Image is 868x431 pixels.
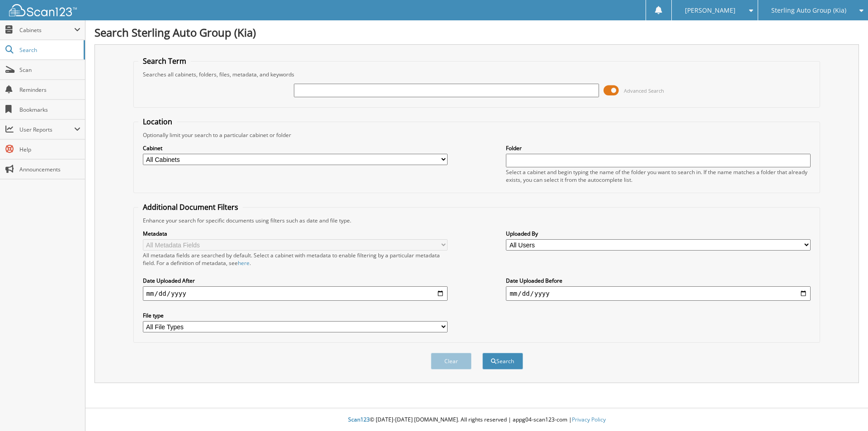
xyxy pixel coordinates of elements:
[431,353,472,369] button: Clear
[143,312,448,319] label: File type
[506,168,811,184] div: Select a cabinet and begin typing the name of the folder you want to search in. If the name match...
[771,8,846,13] span: Sterling Auto Group (Kia)
[85,409,868,431] div: © [DATE]-[DATE] [DOMAIN_NAME]. All rights reserved | appg04-scan123-com |
[506,286,811,301] input: end
[138,56,191,66] legend: Search Term
[506,277,811,284] label: Date Uploaded Before
[19,166,80,173] span: Announcements
[19,146,80,153] span: Help
[624,87,664,94] span: Advanced Search
[143,277,448,284] label: Date Uploaded After
[19,86,80,94] span: Reminders
[19,126,74,133] span: User Reports
[506,144,811,152] label: Folder
[482,353,523,369] button: Search
[143,286,448,301] input: start
[685,8,736,13] span: [PERSON_NAME]
[138,202,243,212] legend: Additional Document Filters
[19,66,80,74] span: Scan
[143,230,448,237] label: Metadata
[238,259,250,267] a: here
[138,117,177,127] legend: Location
[9,4,77,16] img: scan123-logo-white.svg
[572,416,606,423] a: Privacy Policy
[506,230,811,237] label: Uploaded By
[138,71,816,78] div: Searches all cabinets, folders, files, metadata, and keywords
[138,217,816,224] div: Enhance your search for specific documents using filters such as date and file type.
[94,25,859,40] h1: Search Sterling Auto Group (Kia)
[143,251,448,267] div: All metadata fields are searched by default. Select a cabinet with metadata to enable filtering b...
[143,144,448,152] label: Cabinet
[19,26,74,34] span: Cabinets
[138,131,816,139] div: Optionally limit your search to a particular cabinet or folder
[19,46,79,54] span: Search
[19,106,80,114] span: Bookmarks
[348,416,370,423] span: Scan123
